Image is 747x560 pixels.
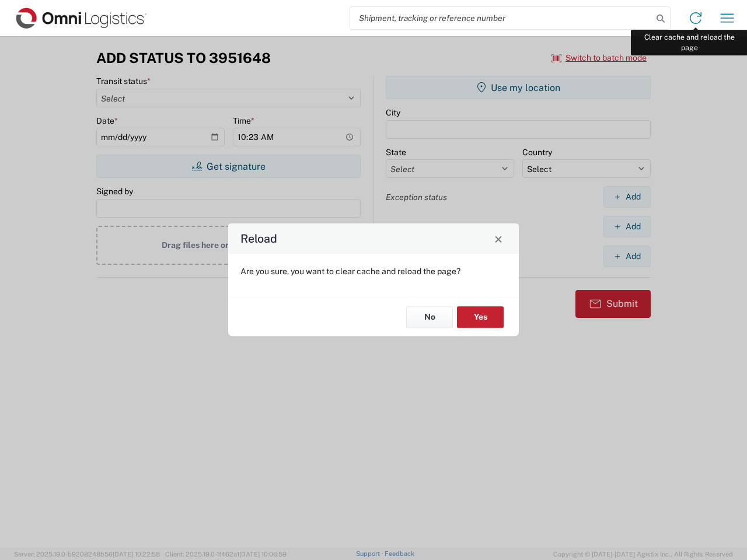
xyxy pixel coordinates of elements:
button: Yes [457,306,504,328]
p: Are you sure, you want to clear cache and reload the page? [240,266,507,276]
h4: Reload [240,230,277,247]
input: Shipment, tracking or reference number [350,7,652,29]
button: No [406,306,453,328]
button: Close [490,230,507,247]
